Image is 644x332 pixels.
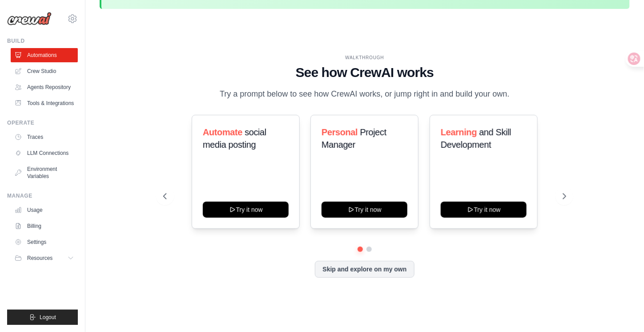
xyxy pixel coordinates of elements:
button: Try it now [203,202,289,218]
span: Logout [40,314,56,321]
iframe: Chat Widget [600,289,644,332]
button: Resources [11,251,78,265]
a: Automations [11,48,78,62]
button: Skip and explore on my own [315,261,414,278]
div: Operate [7,119,78,126]
span: Automate [203,127,242,137]
div: Manage [7,192,78,199]
span: Resources [27,255,52,262]
span: Personal [322,127,358,137]
span: and Skill Development [441,127,511,150]
p: Try a prompt below to see how CrewAI works, or jump right in and build your own. [215,88,514,101]
div: Build [7,37,78,45]
a: LLM Connections [11,146,78,160]
button: Try it now [441,202,527,218]
button: Try it now [322,202,407,218]
h1: See how CrewAI works [163,65,566,81]
a: Settings [11,235,78,249]
span: Learning [441,127,477,137]
a: Traces [11,130,78,144]
a: Tools & Integrations [11,96,78,110]
a: Environment Variables [11,162,78,183]
img: Logo [7,12,52,25]
a: Crew Studio [11,64,78,78]
a: Agents Repository [11,80,78,94]
a: Usage [11,203,78,217]
div: WALKTHROUGH [163,54,566,61]
button: Logout [7,310,78,325]
a: Billing [11,219,78,233]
